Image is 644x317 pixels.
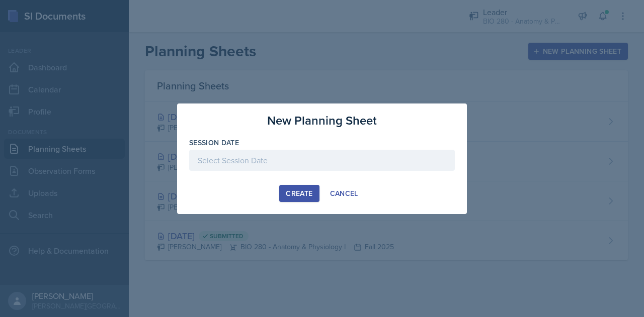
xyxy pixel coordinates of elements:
div: Cancel [330,189,358,197]
label: Session Date [189,138,239,148]
h3: New Planning Sheet [267,112,377,130]
button: Create [279,185,319,202]
div: Create [286,189,312,197]
button: Cancel [324,185,365,202]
